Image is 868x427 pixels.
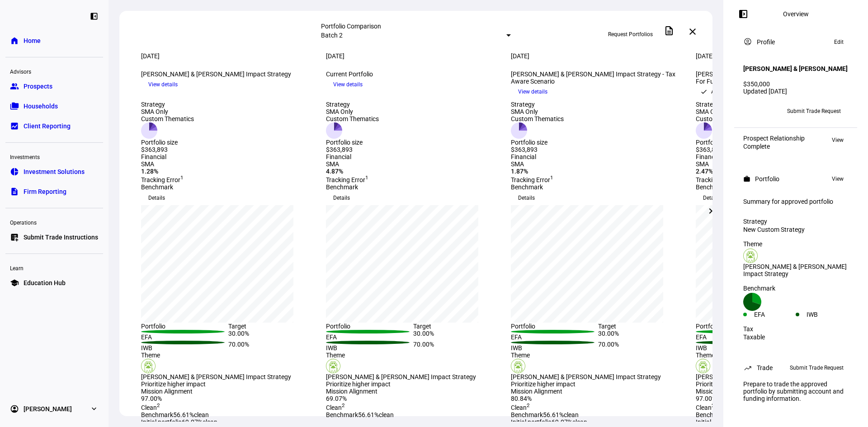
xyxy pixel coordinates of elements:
[326,205,478,323] div: chart, 1 series
[785,362,848,373] button: Submit Trade Request
[518,85,547,99] span: View details
[326,168,500,175] div: 4.87%
[511,388,685,395] div: Mission Alignment
[743,88,848,95] div: Updated [DATE]
[696,404,715,411] span: Clean
[141,160,315,168] div: SMA
[333,78,363,91] span: View details
[326,395,500,402] div: 69.07%
[743,65,848,72] h4: [PERSON_NAME] & [PERSON_NAME]
[511,176,553,183] span: Tracking Error
[10,122,19,131] eth-mat-symbol: bid_landscape
[754,311,796,318] div: EFA
[141,153,315,160] div: Financial
[24,404,72,413] span: [PERSON_NAME]
[228,330,316,341] div: 30.00%
[743,240,848,248] div: Theme
[511,153,685,160] div: Financial
[807,311,848,318] div: IWB
[141,333,228,341] div: EFA
[157,402,160,408] sup: 2
[743,174,848,184] eth-panel-overview-card-header: Portfolio
[326,153,500,160] div: Financial
[326,160,500,168] div: SMA
[755,175,779,183] div: Portfolio
[598,323,685,330] div: Target
[511,168,685,175] div: 1.87%
[696,146,749,153] div: $363,893
[326,183,500,191] div: Benchmark
[326,139,379,146] div: Portfolio size
[743,362,848,373] eth-panel-overview-card-header: Trade
[743,37,848,47] eth-panel-overview-card-header: Profile
[326,108,379,115] div: SMA Only
[90,12,99,21] eth-mat-symbol: left_panel_close
[342,402,345,408] sup: 2
[711,87,757,96] div: Approved for trade
[326,323,413,330] div: Portfolio
[511,191,542,205] button: Details
[511,85,555,99] button: View details
[511,52,685,60] div: [DATE]
[550,175,553,181] sup: 1
[326,333,413,341] div: EFA
[700,88,708,95] mat-icon: check
[834,37,844,47] span: Edit
[511,395,685,402] div: 80.84%
[687,26,698,37] mat-icon: close
[10,233,19,242] eth-mat-symbol: list_alt_add
[10,82,19,91] eth-mat-symbol: group
[141,70,315,78] div: [PERSON_NAME] & [PERSON_NAME] Impact Strategy
[141,191,172,205] button: Details
[511,323,598,330] div: Portfolio
[10,404,19,413] eth-mat-symbol: account_circle
[511,344,598,352] div: IWB
[511,359,525,373] img: animalWelfare.colored.svg
[5,32,103,50] a: homeHome
[141,80,185,88] a: View details
[757,364,773,371] div: Trade
[24,187,66,196] span: Firm Reporting
[743,363,752,372] mat-icon: trending_up
[703,191,720,205] span: Details
[5,183,103,201] a: descriptionFirm Reporting
[141,359,156,373] img: animalWelfare.colored.svg
[90,404,99,413] eth-mat-symbol: expand_more
[326,101,379,108] div: Strategy
[511,139,564,146] div: Portfolio size
[141,344,228,352] div: IWB
[743,37,752,46] mat-icon: account_circle
[511,160,685,168] div: SMA
[743,325,848,333] div: Tax
[511,380,685,388] div: Prioritize higher impact
[511,205,663,323] div: chart, 1 series
[10,187,19,196] eth-mat-symbol: description
[413,341,500,352] div: 70.00%
[141,176,184,183] span: Tracking Error
[511,183,685,191] div: Benchmark
[832,135,844,145] span: View
[333,191,350,205] span: Details
[326,78,370,91] button: View details
[827,135,848,145] button: View
[511,108,564,115] div: SMA Only
[141,108,194,115] div: SMA Only
[24,122,71,131] span: Client Reporting
[24,36,41,45] span: Home
[326,352,500,359] div: Theme
[326,388,500,395] div: Mission Alignment
[511,352,685,359] div: Theme
[712,402,715,408] sup: 2
[705,206,716,216] mat-icon: chevron_right
[743,175,750,183] mat-icon: work
[141,183,315,191] div: Benchmark
[141,101,194,108] div: Strategy
[552,418,587,426] span: 69.07% clean
[228,323,316,330] div: Target
[326,52,500,60] div: [DATE]
[696,418,736,426] span: Initial portfolio
[827,174,848,184] button: View
[696,344,783,352] div: IWB
[696,411,728,418] span: Benchmark
[141,323,228,330] div: Portfolio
